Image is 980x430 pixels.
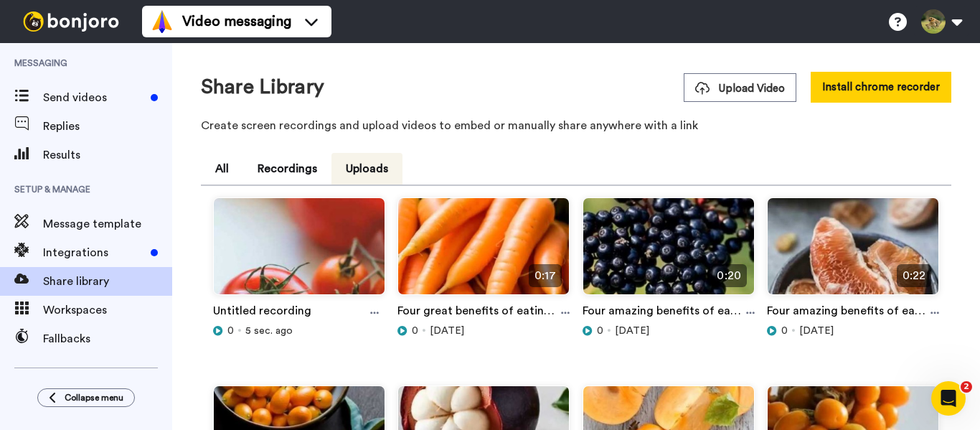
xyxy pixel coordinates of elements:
[214,198,385,307] img: 47237b5e-b539-4540-a981-93bcf13541b6_thumbnail_source_1757905812.jpg
[227,324,234,338] span: 0
[597,324,603,338] span: 0
[767,324,939,338] div: [DATE]
[43,118,172,135] span: Replies
[931,381,966,416] iframe: Intercom live chat
[201,76,324,98] h1: Share Library
[43,330,172,347] span: Fallbacks
[397,324,570,338] div: [DATE]
[331,153,402,184] button: Uploads
[43,273,172,290] span: Share library
[811,72,951,103] button: Install chrome recorder
[65,392,123,403] span: Collapse menu
[43,89,145,106] span: Send videos
[43,244,145,261] span: Integrations
[398,198,569,307] img: 92c7f9b7-a09e-4374-9a78-5461d6cb9219_thumbnail_source_1757648699.jpg
[583,198,754,307] img: 758d3d8f-a5b8-4b91-985b-cb6aac6d76f0_thumbnail_source_1757473477.jpg
[17,11,125,32] img: bj-logo-header-white.svg
[43,146,172,164] span: Results
[151,10,174,33] img: vm-color.svg
[695,81,785,96] span: Upload Video
[213,324,385,338] div: 5 sec. ago
[897,264,931,287] span: 0:22
[529,264,562,287] span: 0:17
[182,11,291,32] span: Video messaging
[768,198,938,307] img: 22e75336-4e95-4333-acfb-1b0313a5aacb_thumbnail_source_1757388837.jpg
[961,381,972,393] span: 2
[412,324,418,338] span: 0
[781,324,788,338] span: 0
[583,324,755,338] div: [DATE]
[583,302,746,324] a: Four amazing benefits of eating elderberry #elderberry #explore #facts #shorts #viral
[43,302,172,319] span: Workspaces
[43,215,172,233] span: Message template
[243,153,331,184] button: Recordings
[201,153,243,184] button: All
[767,302,930,324] a: Four amazing benefits of eating grapefruit #grapefruit #explore #facts #shorts #viral
[711,264,746,287] span: 0:20
[201,117,951,134] p: Create screen recordings and upload videos to embed or manually share anywhere with a link
[397,302,561,324] a: Four great benefits of eating carrots #carrots #explore #facts #shorts #viral
[213,302,311,324] a: Untitled recording
[37,388,135,407] button: Collapse menu
[684,73,796,102] button: Upload Video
